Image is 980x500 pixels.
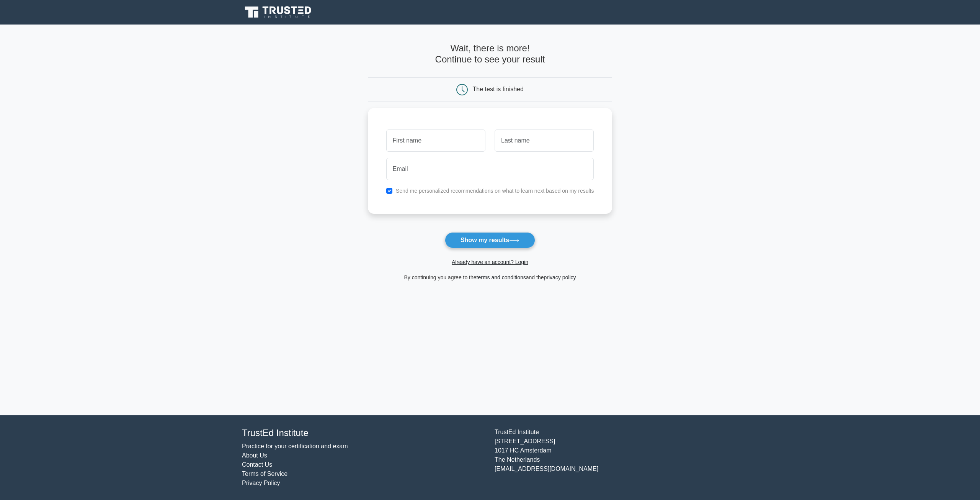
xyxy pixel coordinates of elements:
[490,428,743,488] div: TrustEd Institute [STREET_ADDRESS] 1017 HC Amsterdam The Netherlands [EMAIL_ADDRESS][DOMAIN_NAME]
[363,273,617,282] div: By continuing you agree to the and the
[452,259,528,265] a: Already have an account? Login
[386,130,485,152] input: First name
[368,43,612,65] h4: Wait, there is more! Continue to see your result
[242,480,280,486] a: Privacy Policy
[495,130,594,152] input: Last name
[242,470,287,477] a: Terms of Service
[473,86,524,92] div: The test is finished
[242,428,485,439] h4: TrustEd Institute
[544,274,576,280] a: privacy policy
[445,232,535,248] button: Show my results
[477,274,526,280] a: terms and conditions
[386,158,594,180] input: Email
[396,188,594,194] label: Send me personalized recommendations on what to learn next based on my results
[242,452,267,459] a: About Us
[242,443,348,449] a: Practice for your certification and exam
[242,461,272,468] a: Contact Us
